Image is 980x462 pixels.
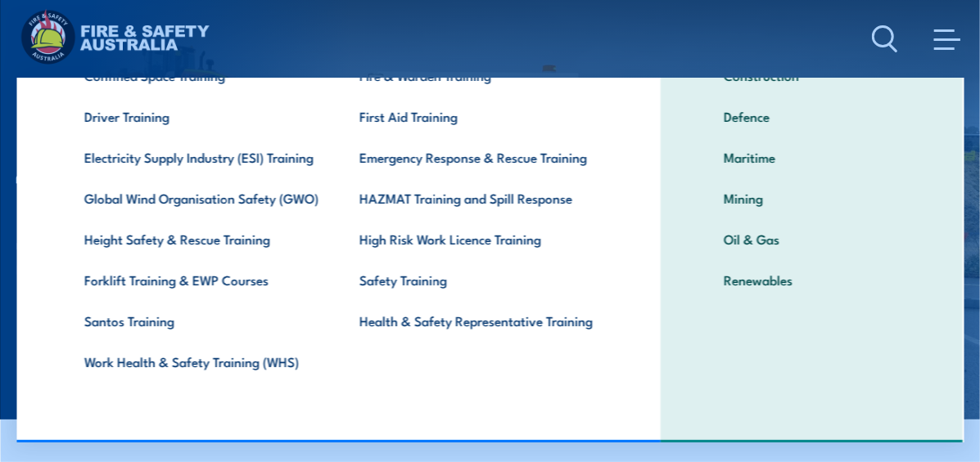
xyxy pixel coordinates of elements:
[60,177,335,218] a: Global Wind Organisation Safety (GWO)
[335,177,610,218] a: HAZMAT Training and Spill Response
[699,177,926,218] a: Mining
[699,259,926,300] a: Renewables
[60,137,335,177] a: Electricity Supply Industry (ESI) Training
[335,259,610,300] a: Safety Training
[335,96,610,137] a: First Aid Training
[335,218,610,259] a: High Risk Work Licence Training
[699,96,926,137] a: Defence
[60,259,335,300] a: Forklift Training & EWP Courses
[335,300,610,341] a: Health & Safety Representative Training
[335,137,610,177] a: Emergency Response & Rescue Training
[60,341,335,382] a: Work Health & Safety Training (WHS)
[60,218,335,259] a: Height Safety & Rescue Training
[699,137,926,177] a: Maritime
[60,96,335,137] a: Driver Training
[60,300,335,341] a: Santos Training
[699,218,926,259] a: Oil & Gas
